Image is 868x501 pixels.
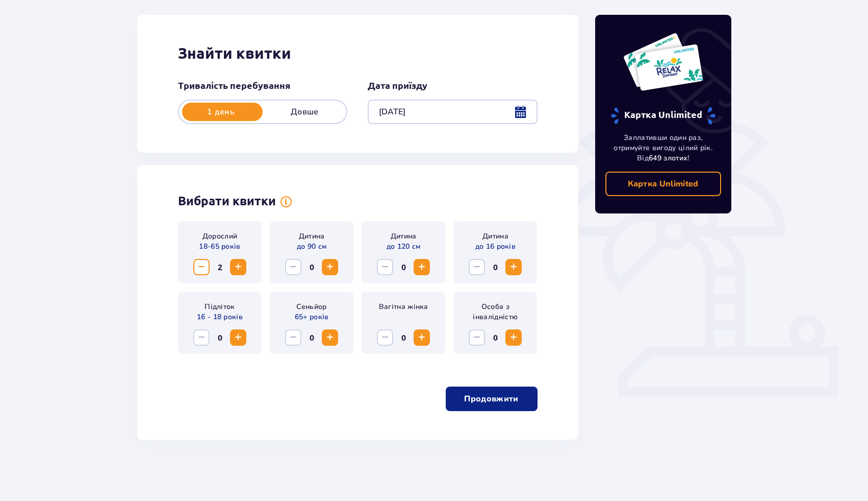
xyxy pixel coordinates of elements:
span: 0 [395,259,412,275]
button: Зменшити [377,329,393,346]
p: Дитина [299,231,325,242]
p: Картка Unlimited [610,107,717,125]
img: Дві річні картки до Suntago з написом 'UNLIMITED RELAX', на білому тлі з тропічним листям і сонцем. [623,32,704,91]
p: Особа з інвалідністю [462,302,529,322]
button: Зменшити [285,329,301,346]
button: Збільшити [230,259,246,275]
span: 0 [212,329,228,346]
p: до 90 см [297,242,327,252]
button: Зменшити [285,259,301,275]
button: Зменшити [469,259,485,275]
span: 0 [395,329,412,346]
span: 0 [487,259,503,275]
span: 0 [487,329,503,346]
p: до 16 років [475,242,516,252]
p: Підліток [205,302,235,312]
button: Збільшити [505,259,522,275]
p: до 120 см [387,242,421,252]
p: 18-65 років [199,242,241,252]
span: 2 [212,259,228,275]
span: 0 [303,259,320,275]
button: Зменшити [193,329,210,346]
button: Зменшити [377,259,393,275]
p: Дитина [482,231,508,242]
h2: Вибрати квитки [178,194,276,209]
button: Збільшити [322,259,338,275]
p: Довше [263,106,346,117]
button: Зменшити [469,329,485,346]
span: 649 злотих [649,153,687,163]
button: Збільшити [414,259,430,275]
p: 65+ років [295,312,329,322]
a: Картка Unlimited [605,172,722,196]
p: Сеньйор [296,302,326,312]
h2: Знайти квитки [178,43,538,63]
button: Зменшити [193,259,210,275]
button: Збільшити [230,329,246,346]
p: Дитина [391,231,417,242]
button: Продовжити [446,387,538,411]
p: 16 - 18 років [197,312,243,322]
button: Збільшити [505,329,522,346]
p: Дорослий [202,231,238,242]
p: Продовжити [464,393,518,404]
p: Заплативши один раз, отримуйте вигоду цілий рік. Від ! [605,133,722,163]
button: Збільшити [322,329,338,346]
p: Тривалість перебування [178,79,291,91]
p: 1 день [179,106,263,117]
button: Збільшити [414,329,430,346]
p: Дата приїзду [368,79,427,91]
p: Вагітна жінка [379,302,428,312]
span: 0 [303,329,320,346]
p: Картка Unlimited [628,178,699,189]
